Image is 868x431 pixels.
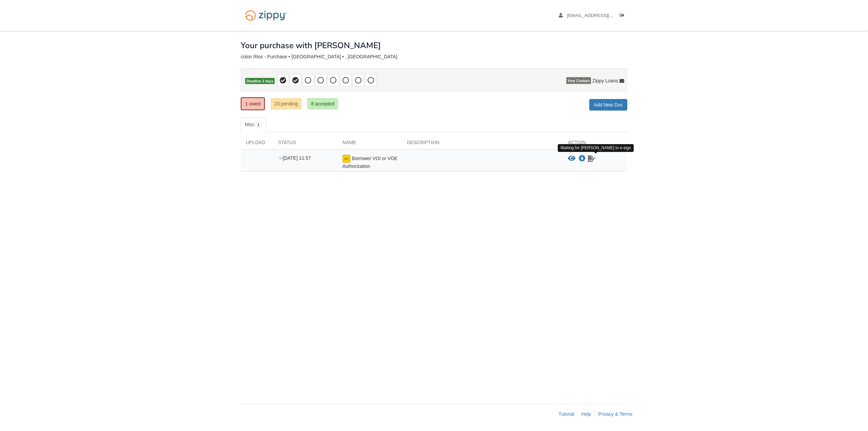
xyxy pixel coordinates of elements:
a: edit profile [559,13,645,20]
span: Borrower VOI or VOE Authorization [342,156,397,169]
a: Download Borrower VOI or VOE Authorization [579,156,586,161]
span: 1 [255,121,262,128]
div: Status [273,139,337,149]
h1: Your purchase with [PERSON_NAME] [241,41,381,50]
span: colonc1099@gmail.com [567,13,645,18]
a: Misc [241,117,266,132]
a: Privacy & Terms [598,411,632,417]
div: Description [402,139,563,149]
span: Zippy Loans [592,77,618,84]
span: [DATE] 11:57 [278,155,311,161]
a: Help [581,411,591,417]
a: Tutorial [558,411,574,417]
a: 8 accepted [307,98,338,110]
a: Add New Doc [589,99,627,111]
button: View Borrower VOI or VOE Authorization [568,155,575,162]
span: Your Contact [566,77,591,84]
img: esign [342,155,351,163]
img: Logo [241,7,291,24]
a: 23 pending [271,98,301,110]
span: Deadline 2 days [245,78,275,84]
div: Upload [241,139,273,149]
div: Waiting for [PERSON_NAME] to e-sign [558,144,634,152]
div: colon Rios - Purchase • [GEOGRAPHIC_DATA] • , [GEOGRAPHIC_DATA] [241,54,627,60]
div: Action [563,139,627,149]
a: Waiting for your co-borrower to e-sign [587,155,596,163]
a: Log out [620,13,627,20]
div: Name [337,139,402,149]
a: 1 owed [241,97,265,110]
